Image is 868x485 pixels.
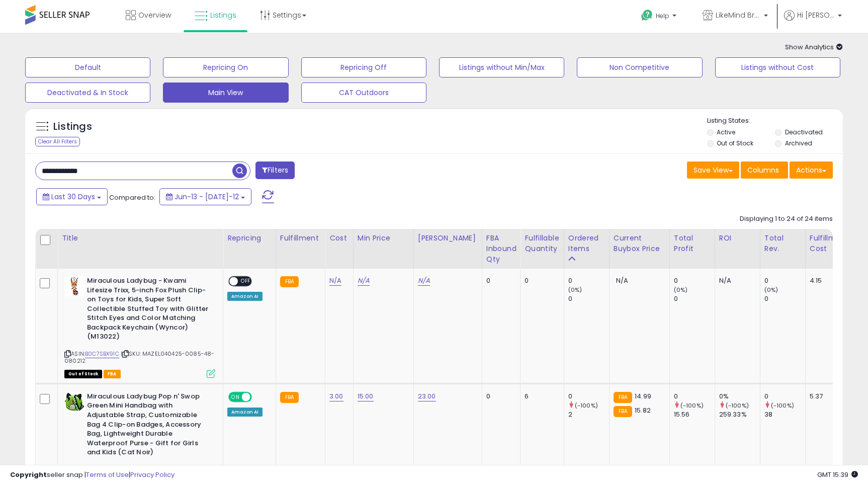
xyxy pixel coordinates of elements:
[104,370,121,378] span: FBA
[614,233,665,254] div: Current Buybox Price
[163,83,288,103] button: Main View
[674,286,688,294] small: (0%)
[418,391,436,401] a: 23.00
[764,233,801,254] div: Total Rev.
[64,392,84,412] img: 41zngHjl8-L._SL40_.jpg
[64,276,215,377] div: ASIN:
[301,83,426,103] button: CAT Outdoors
[486,276,513,285] div: 0
[53,120,92,134] h5: Listings
[633,2,686,33] a: Help
[227,292,263,301] div: Amazon AI
[35,137,80,146] div: Clear All Filters
[329,233,349,244] div: Cost
[635,391,651,401] span: 14.99
[707,116,843,126] p: Listing States:
[229,393,242,401] span: ON
[85,350,119,358] a: B0C7SBX91C
[159,188,251,205] button: Jun-13 - [DATE]-12
[784,10,842,33] a: Hi [PERSON_NAME]
[109,193,155,202] span: Compared to:
[64,276,84,296] img: 41hBrg5nmcL._SL40_.jpg
[568,294,609,303] div: 0
[227,408,263,417] div: Amazon AI
[719,233,756,244] div: ROI
[10,470,175,480] div: seller snap | |
[715,57,840,77] button: Listings without Cost
[87,392,209,460] b: Miraculous Ladybug Pop n' Swop Green Mini Handbag with Adjustable Strap, Customizable Bag 4 Clip-...
[255,161,295,179] button: Filters
[250,393,267,401] span: OFF
[719,410,760,419] div: 259.33%
[674,392,715,401] div: 0
[810,392,845,401] div: 5.37
[810,276,845,285] div: 4.15
[575,401,598,410] small: (-100%)
[716,10,761,20] span: LikeMind Brands
[36,188,108,205] button: Last 30 Days
[764,392,805,401] div: 0
[280,392,299,403] small: FBA
[525,233,559,254] div: Fulfillable Quantity
[568,276,609,285] div: 0
[747,165,779,175] span: Columns
[717,128,735,136] label: Active
[86,470,129,479] a: Terms of Use
[525,276,556,285] div: 0
[680,401,704,410] small: (-100%)
[674,410,715,419] div: 15.56
[568,233,605,254] div: Ordered Items
[614,392,632,403] small: FBA
[280,276,299,287] small: FBA
[418,233,478,244] div: [PERSON_NAME]
[568,410,609,419] div: 2
[486,233,516,265] div: FBA inbound Qty
[301,57,426,77] button: Repricing Off
[439,57,564,77] button: Listings without Min/Max
[817,470,858,479] span: 2025-08-13 15:39 GMT
[717,139,753,147] label: Out of Stock
[635,406,651,415] span: 15.82
[674,233,711,254] div: Total Profit
[764,276,805,285] div: 0
[641,9,653,22] i: Get Help
[790,161,833,179] button: Actions
[329,391,343,401] a: 3.00
[358,276,370,286] a: N/A
[797,10,835,20] span: Hi [PERSON_NAME]
[130,470,175,479] a: Privacy Policy
[138,10,171,20] span: Overview
[329,276,341,286] a: N/A
[358,391,374,401] a: 15.00
[163,57,288,77] button: Repricing On
[358,233,409,244] div: Min Price
[810,233,848,254] div: Fulfillment Cost
[25,83,150,103] button: Deactivated & In Stock
[674,276,715,285] div: 0
[740,214,833,224] div: Displaying 1 to 24 of 24 items
[87,276,209,344] b: Miraculous Ladybug - Kwami Lifesize Trixx, 5-inch Fox Plush Clip-on Toys for Kids, Super Soft Col...
[785,42,843,52] span: Show Analytics
[10,470,47,479] strong: Copyright
[25,57,150,77] button: Default
[568,286,582,294] small: (0%)
[62,233,219,244] div: Title
[771,401,794,410] small: (-100%)
[238,277,254,286] span: OFF
[64,350,215,365] span: | SKU: MAZEL040425-0085-48-080212
[719,276,752,285] div: N/A
[616,276,628,285] span: N/A
[227,233,272,244] div: Repricing
[687,161,739,179] button: Save View
[577,57,702,77] button: Non Competitive
[785,139,812,147] label: Archived
[785,128,823,136] label: Deactivated
[614,406,632,417] small: FBA
[726,401,749,410] small: (-100%)
[486,392,513,401] div: 0
[568,392,609,401] div: 0
[674,294,715,303] div: 0
[51,192,95,202] span: Last 30 Days
[418,276,430,286] a: N/A
[764,294,805,303] div: 0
